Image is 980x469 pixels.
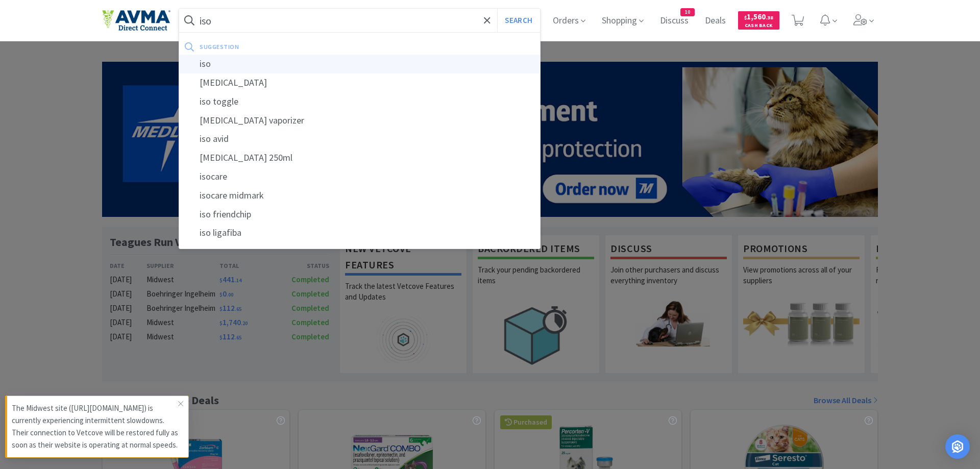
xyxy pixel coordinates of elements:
[945,434,970,459] div: Open Intercom Messenger
[738,7,779,34] a: $1,560.38Cash Back
[744,12,773,21] span: 1,560
[179,205,540,224] div: iso friendchip
[12,402,178,451] p: The Midwest site ([URL][DOMAIN_NAME]) is currently experiencing intermittent slowdowns. Their con...
[497,9,540,32] button: Search
[744,14,747,21] span: $
[766,14,773,21] span: . 38
[179,167,540,186] div: isocare
[179,92,540,111] div: iso toggle
[200,39,386,55] div: suggestion
[681,9,694,16] span: 10
[179,55,540,73] div: iso
[179,224,540,242] div: iso ligafiba
[102,10,170,31] img: e4e33dab9f054f5782a47901c742baa9_102.png
[179,9,540,32] input: Search by item, sku, manufacturer, ingredient, size...
[179,186,540,205] div: isocare midmark
[179,149,540,167] div: [MEDICAL_DATA] 250ml
[179,130,540,149] div: iso avid
[701,16,730,26] a: Deals
[744,23,773,30] span: Cash Back
[656,16,693,26] a: Discuss10
[179,111,540,130] div: [MEDICAL_DATA] vaporizer
[179,73,540,92] div: [MEDICAL_DATA]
